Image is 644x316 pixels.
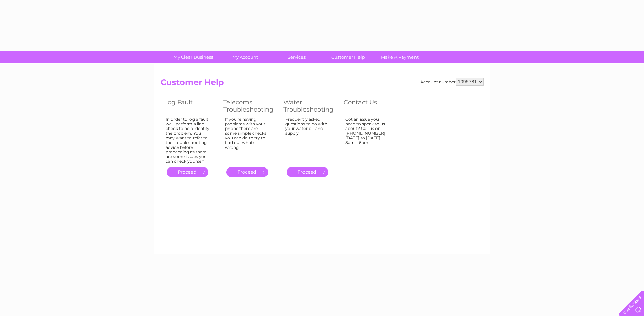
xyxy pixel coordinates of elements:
h2: Customer Help [161,78,484,91]
th: Water Troubleshooting [280,97,340,115]
a: . [287,167,328,177]
a: Services [269,51,325,63]
div: Got an issue you need to speak to us about? Call us on [PHONE_NUMBER] [DATE] to [DATE] 8am – 6pm. [345,117,389,161]
a: Customer Help [320,51,376,63]
div: Account number [420,78,484,86]
th: Log Fault [161,97,220,115]
th: Contact Us [340,97,400,115]
a: My Clear Business [165,51,221,63]
th: Telecoms Troubleshooting [220,97,280,115]
div: In order to log a fault we'll perform a line check to help identify the problem. You may want to ... [166,117,210,164]
a: . [226,167,268,177]
a: Make A Payment [372,51,428,63]
a: My Account [217,51,273,63]
div: Frequently asked questions to do with your water bill and supply. [285,117,330,161]
a: . [167,167,208,177]
div: If you're having problems with your phone there are some simple checks you can do to try to find ... [225,117,270,161]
